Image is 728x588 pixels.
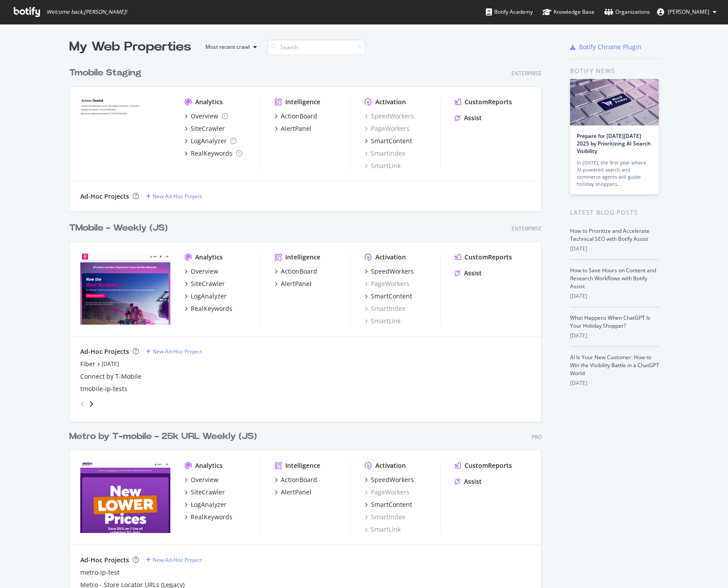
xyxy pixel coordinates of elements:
div: [DATE] [570,379,659,387]
div: ActionBoard [281,475,317,484]
a: TMobile - Weekly (JS) [69,222,171,235]
div: TMobile - Weekly (JS) [69,222,168,235]
div: Pro [531,433,542,441]
div: Intelligence [285,98,320,106]
div: Assist [464,114,482,122]
a: ActionBoard [275,112,317,121]
div: Activation [375,98,406,106]
div: Ad-Hoc Projects [80,347,129,356]
div: [DATE] [570,292,659,300]
span: Welcome back, [PERSON_NAME] ! [47,8,127,16]
a: SpeedWorkers [365,475,414,484]
div: Organizations [604,8,650,16]
a: [DATE] [102,360,119,368]
div: Botify news [570,66,659,76]
div: Overview [191,267,218,276]
a: CustomReports [455,98,512,106]
a: SmartContent [365,137,412,145]
div: SmartContent [371,137,412,145]
div: SpeedWorkers [371,475,414,484]
a: CustomReports [455,461,512,470]
a: SmartLink [365,317,401,325]
a: AlertPanel [275,279,311,288]
div: LogAnalyzer [191,500,227,509]
div: RealKeywords [191,513,232,521]
div: SmartContent [371,292,412,301]
a: PageWorkers [365,279,409,288]
div: SiteCrawler [191,124,225,133]
div: RealKeywords [191,149,232,158]
input: Search [268,39,365,55]
div: [DATE] [570,332,659,340]
a: What Happens When ChatGPT Is Your Holiday Shopper? [570,314,650,329]
a: PageWorkers [365,488,409,497]
div: Analytics [195,461,223,470]
div: My Web Properties [69,38,191,56]
div: SmartLink [365,161,401,170]
a: AlertPanel [275,124,311,133]
a: RealKeywords [185,149,242,158]
a: SpeedWorkers [365,267,414,276]
a: tmobile-ip-tests [80,384,127,393]
div: Activation [375,253,406,262]
a: SpeedWorkers [365,112,414,121]
a: How to Save Hours on Content and Research Workflows with Botify Assist [570,267,656,290]
div: Analytics [195,253,223,262]
div: Botify Chrome Plugin [579,43,641,51]
a: Tmobile Staging [69,67,145,79]
a: Assist [455,269,482,278]
div: Fiber [80,360,95,368]
a: Botify Chrome Plugin [570,43,641,51]
div: Enterprise [512,70,542,77]
div: LogAnalyzer [191,292,227,301]
a: SmartContent [365,292,412,301]
a: Overview [185,475,218,484]
a: metro-ip-test [80,568,119,577]
a: AlertPanel [275,488,311,497]
div: SmartIndex [365,513,405,521]
div: New Ad-Hoc Project [153,192,202,200]
a: Assist [455,477,482,486]
a: How to Prioritize and Accelerate Technical SEO with Botify Assist [570,227,649,243]
div: Overview [191,112,218,121]
div: Latest Blog Posts [570,208,659,217]
div: Analytics [195,98,223,106]
a: RealKeywords [185,304,232,313]
a: LogAnalyzer [185,292,227,301]
a: New Ad-Hoc Project [146,348,202,355]
a: SiteCrawler [185,488,225,497]
a: AI Is Your New Customer: How to Win the Visibility Battle in a ChatGPT World [570,353,659,377]
a: PageWorkers [365,124,409,133]
div: Assist [464,269,482,278]
a: New Ad-Hoc Project [146,556,202,564]
a: Assist [455,114,482,122]
a: Connect by T-Mobile [80,372,142,381]
img: metrobyt-mobile.com [80,461,170,533]
div: angle-right [88,400,94,408]
div: Overview [191,475,218,484]
div: SmartContent [371,500,412,509]
div: Metro by T-mobile - 25k URL Weekly (JS) [69,430,257,443]
a: CustomReports [455,253,512,262]
div: [DATE] [570,245,659,253]
a: SmartLink [365,525,401,534]
a: ActionBoard [275,267,317,276]
a: SmartIndex [365,304,405,313]
a: LogAnalyzer [185,500,227,509]
a: Metro by T-mobile - 25k URL Weekly (JS) [69,430,260,443]
div: AlertPanel [281,124,311,133]
a: New Ad-Hoc Project [146,192,202,200]
a: Prepare for [DATE][DATE] 2025 by Prioritizing AI Search Visibility [577,132,651,155]
a: SiteCrawler [185,124,225,133]
div: Ad-Hoc Projects [80,556,129,564]
div: SiteCrawler [191,488,225,497]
